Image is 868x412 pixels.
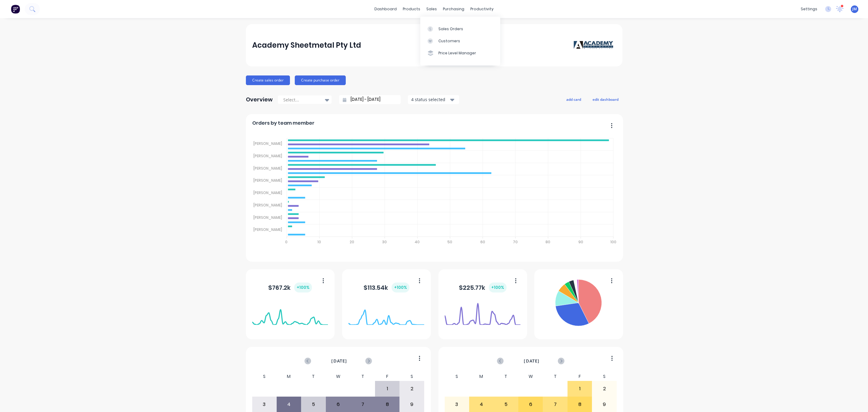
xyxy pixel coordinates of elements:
[277,397,301,412] div: 4
[438,26,463,32] div: Sales Orders
[524,358,539,364] span: [DATE]
[400,5,423,14] div: products
[382,239,387,244] tspan: 30
[513,239,518,244] tspan: 70
[494,372,518,381] div: T
[364,283,409,292] div: $ 113.54k
[399,372,424,381] div: S
[459,283,507,292] div: $ 225.77k
[469,397,494,412] div: 4
[798,5,820,14] div: settings
[400,381,424,396] div: 2
[253,178,282,183] tspan: [PERSON_NAME]
[375,372,400,381] div: F
[592,381,616,396] div: 2
[252,372,277,381] div: S
[371,5,400,14] a: dashboard
[301,372,326,381] div: T
[253,227,282,232] tspan: [PERSON_NAME]
[467,5,497,14] div: productivity
[350,372,375,381] div: T
[253,153,282,158] tspan: [PERSON_NAME]
[438,50,476,56] div: Price Level Manager
[562,95,585,103] button: add card
[589,95,622,103] button: edit dashboard
[252,39,361,51] div: Academy Sheetmetal Pty Ltd
[489,283,507,292] div: + 100 %
[252,120,314,127] span: Orders by team member
[445,397,469,412] div: 3
[400,397,424,412] div: 9
[852,6,857,12] span: JM
[246,94,273,106] div: Overview
[253,141,282,146] tspan: [PERSON_NAME]
[350,239,354,244] tspan: 20
[392,283,409,292] div: + 100 %
[545,239,550,244] tspan: 80
[268,283,312,292] div: $ 767.2k
[326,397,350,412] div: 6
[592,397,616,412] div: 9
[420,35,500,47] a: Customers
[317,239,321,244] tspan: 10
[444,372,469,381] div: S
[253,166,282,171] tspan: [PERSON_NAME]
[494,397,518,412] div: 5
[480,239,485,244] tspan: 60
[543,372,568,381] div: T
[610,239,616,244] tspan: 100
[440,5,467,14] div: purchasing
[423,5,440,14] div: sales
[568,397,592,412] div: 8
[277,372,301,381] div: M
[568,372,592,381] div: F
[331,358,347,364] span: [DATE]
[11,5,20,14] img: Factory
[568,381,592,396] div: 1
[253,203,282,208] tspan: [PERSON_NAME]
[351,397,375,412] div: 7
[408,95,459,104] button: 4 status selected
[592,372,617,381] div: S
[543,397,567,412] div: 7
[411,96,449,103] div: 4 status selected
[375,397,399,412] div: 8
[326,372,351,381] div: W
[519,397,543,412] div: 6
[415,239,420,244] tspan: 40
[375,381,399,396] div: 1
[469,372,494,381] div: M
[253,215,282,220] tspan: [PERSON_NAME]
[252,397,276,412] div: 3
[438,38,460,44] div: Customers
[518,372,543,381] div: W
[420,23,500,35] a: Sales Orders
[578,239,583,244] tspan: 90
[285,239,288,244] tspan: 0
[301,397,326,412] div: 5
[246,75,290,85] button: Create sales order
[574,41,616,50] img: Academy Sheetmetal Pty Ltd
[253,190,282,195] tspan: [PERSON_NAME]
[294,283,312,292] div: + 100 %
[420,47,500,59] a: Price Level Manager
[447,239,452,244] tspan: 50
[295,75,346,85] button: Create purchase order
